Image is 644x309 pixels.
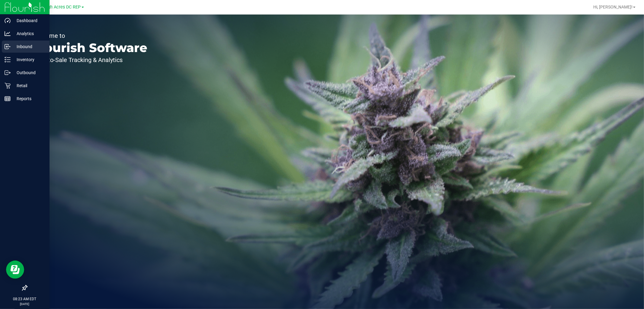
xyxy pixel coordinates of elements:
p: Analytics [11,30,47,37]
p: Outbound [11,69,47,76]
span: Lehigh Acres DC REP [40,5,81,10]
inline-svg: Dashboard [5,18,11,24]
p: [DATE] [3,302,47,306]
p: Inbound [11,43,47,50]
iframe: Resource center [6,261,24,279]
inline-svg: Reports [5,96,11,102]
p: 08:23 AM EDT [3,296,47,302]
inline-svg: Inventory [5,57,11,63]
p: Retail [11,82,47,89]
inline-svg: Retail [5,83,11,89]
span: Hi, [PERSON_NAME]! [593,5,633,9]
inline-svg: Outbound [5,70,11,76]
p: Seed-to-Sale Tracking & Analytics [33,57,147,63]
p: Welcome to [33,33,147,39]
p: Reports [11,95,47,102]
p: Dashboard [11,17,47,24]
inline-svg: Inbound [5,44,11,50]
p: Flourish Software [33,42,147,54]
p: Inventory [11,56,47,63]
inline-svg: Analytics [5,31,11,37]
